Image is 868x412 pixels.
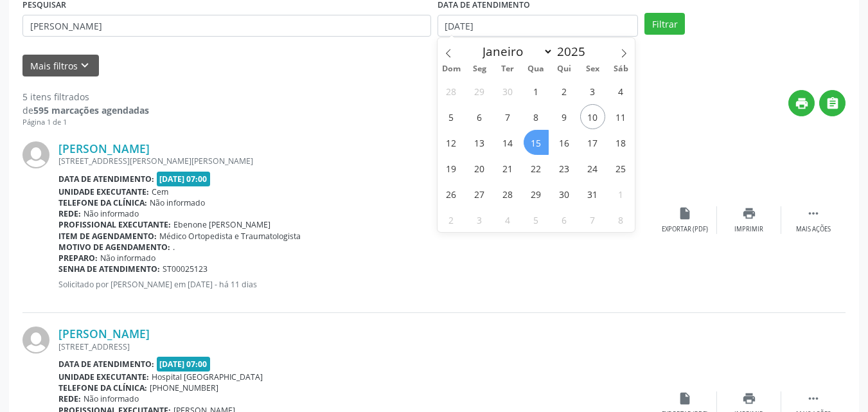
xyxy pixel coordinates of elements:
[22,117,149,128] div: Página 1 de 1
[58,253,98,264] b: Preparo:
[678,206,692,220] i: insert_drive_file
[662,225,708,234] div: Exportar (PDF)
[439,78,464,103] span: Setembro 28, 2025
[495,78,520,103] span: Setembro 30, 2025
[58,382,147,393] b: Telefone da clínica:
[33,104,149,116] strong: 595 marcações agendadas
[439,104,464,129] span: Outubro 5, 2025
[467,78,492,103] span: Setembro 29, 2025
[580,104,605,129] span: Outubro 10, 2025
[439,181,464,206] span: Outubro 26, 2025
[796,225,831,234] div: Mais ações
[439,130,464,155] span: Outubro 12, 2025
[552,181,577,206] span: Outubro 30, 2025
[438,15,639,37] input: Selecione um intervalo
[550,65,578,73] span: Qui
[467,130,492,155] span: Outubro 13, 2025
[438,65,466,73] span: Dom
[524,181,549,206] span: Outubro 29, 2025
[467,156,492,181] span: Outubro 20, 2025
[58,141,150,156] a: [PERSON_NAME]
[58,372,149,382] b: Unidade executante:
[495,181,520,206] span: Outubro 28, 2025
[552,207,577,232] span: Novembro 6, 2025
[644,13,685,35] button: Filtrar
[58,279,653,290] p: Solicitado por [PERSON_NAME] em [DATE] - há 11 dias
[580,78,605,103] span: Outubro 3, 2025
[553,43,596,60] input: Year
[477,42,554,60] select: Month
[495,156,520,181] span: Outubro 21, 2025
[608,130,633,155] span: Outubro 18, 2025
[58,359,154,370] b: Data de atendimento:
[552,156,577,181] span: Outubro 23, 2025
[467,181,492,206] span: Outubro 27, 2025
[524,207,549,232] span: Novembro 5, 2025
[524,104,549,129] span: Outubro 8, 2025
[173,242,175,253] span: .
[742,206,756,220] i: print
[58,264,160,274] b: Senha de atendimento:
[608,78,633,103] span: Outubro 4, 2025
[22,327,49,354] img: img
[78,58,92,73] i: keyboard_arrow_down
[100,253,155,264] span: Não informado
[578,65,607,73] span: Sex
[439,207,464,232] span: Novembro 2, 2025
[495,104,520,129] span: Outubro 7, 2025
[580,130,605,155] span: Outubro 17, 2025
[607,65,635,73] span: Sáb
[580,156,605,181] span: Outubro 24, 2025
[465,65,493,73] span: Seg
[524,78,549,103] span: Outubro 1, 2025
[150,382,218,393] span: [PHONE_NUMBER]
[524,156,549,181] span: Outubro 22, 2025
[608,181,633,206] span: Novembro 1, 2025
[608,207,633,232] span: Novembro 8, 2025
[58,341,653,352] div: [STREET_ADDRESS]
[580,207,605,232] span: Novembro 7, 2025
[608,156,633,181] span: Outubro 25, 2025
[22,141,49,168] img: img
[58,231,157,242] b: Item de agendamento:
[152,186,168,197] span: Cem
[58,393,81,404] b: Rede:
[819,90,846,116] button: 
[826,96,840,111] i: 
[173,219,270,230] span: Ebenone [PERSON_NAME]
[806,391,820,406] i: 
[22,15,431,37] input: Nome, CNS
[58,186,149,197] b: Unidade executante:
[157,357,211,372] span: [DATE] 07:00
[493,65,522,73] span: Ter
[608,104,633,129] span: Outubro 11, 2025
[788,90,815,116] button: print
[58,197,147,208] b: Telefone da clínica:
[58,219,171,230] b: Profissional executante:
[22,103,149,117] div: de
[467,207,492,232] span: Novembro 3, 2025
[467,104,492,129] span: Outubro 6, 2025
[742,391,756,406] i: print
[806,206,820,220] i: 
[58,174,154,184] b: Data de atendimento:
[58,156,653,166] div: [STREET_ADDRESS][PERSON_NAME][PERSON_NAME]
[58,208,81,219] b: Rede:
[580,181,605,206] span: Outubro 31, 2025
[552,130,577,155] span: Outubro 16, 2025
[524,130,549,155] span: Outubro 15, 2025
[552,104,577,129] span: Outubro 9, 2025
[58,327,150,341] a: [PERSON_NAME]
[84,208,139,219] span: Não informado
[495,130,520,155] span: Outubro 14, 2025
[678,391,692,406] i: insert_drive_file
[84,393,139,404] span: Não informado
[22,55,99,77] button: Mais filtroskeyboard_arrow_down
[159,231,301,242] span: Médico Ortopedista e Traumatologista
[150,197,205,208] span: Não informado
[734,225,763,234] div: Imprimir
[163,264,208,274] span: ST00025123
[522,65,550,73] span: Qua
[795,96,809,111] i: print
[552,78,577,103] span: Outubro 2, 2025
